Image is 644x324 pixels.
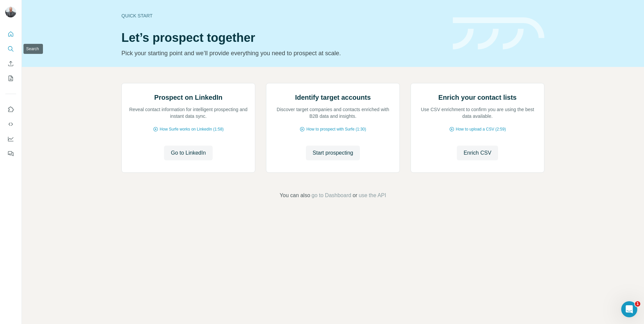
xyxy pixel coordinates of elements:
[312,191,351,199] button: go to Dashboard
[306,126,366,132] span: How to prospect with Surfe (1:30)
[121,31,445,45] h1: Let’s prospect together
[635,301,640,307] span: 1
[5,133,16,145] button: Dashboard
[464,149,491,157] span: Enrich CSV
[5,58,16,70] button: Enrich CSV
[438,93,517,102] h2: Enrich your contact lists
[160,126,224,132] span: How Surfe works on LinkedIn (1:58)
[453,17,544,50] img: banner
[353,191,357,199] span: or
[121,49,445,58] p: Pick your starting point and we’ll provide everything you need to prospect at scale.
[456,126,506,132] span: How to upload a CSV (2:59)
[621,301,637,317] iframe: Intercom live chat
[306,146,360,160] button: Start prospecting
[154,93,222,102] h2: Prospect on LinkedIn
[5,118,16,130] button: Use Surfe API
[121,12,445,19] div: Quick start
[5,148,16,160] button: Feedback
[5,72,16,84] button: My lists
[128,106,248,119] p: Reveal contact information for intelligent prospecting and instant data sync.
[171,149,206,157] span: Go to LinkedIn
[295,93,371,102] h2: Identify target accounts
[313,149,353,157] span: Start prospecting
[457,146,498,160] button: Enrich CSV
[5,103,16,115] button: Use Surfe on LinkedIn
[359,191,386,199] button: use the API
[5,7,16,17] img: Avatar
[280,191,310,199] span: You can also
[5,43,16,55] button: Search
[5,28,16,40] button: Quick start
[164,146,212,160] button: Go to LinkedIn
[418,106,537,119] p: Use CSV enrichment to confirm you are using the best data available.
[273,106,393,119] p: Discover target companies and contacts enriched with B2B data and insights.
